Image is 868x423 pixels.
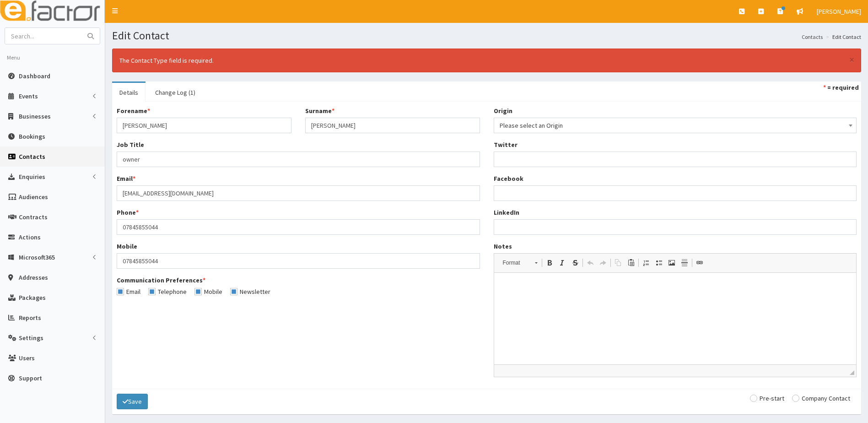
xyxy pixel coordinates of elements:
[494,118,857,133] span: Please select an Origin
[305,106,334,115] label: Surname
[494,208,519,217] label: LinkedIn
[494,174,523,183] label: Facebook
[19,112,51,120] span: Businesses
[556,257,569,269] a: Italic (Ctrl+I)
[117,174,135,183] label: Email
[678,257,691,269] a: Insert Horizontal Line
[494,242,512,251] label: Notes
[498,256,542,269] a: Format
[625,257,637,269] a: Paste (Ctrl+V)
[194,288,222,295] label: Mobile
[112,49,861,72] div: The Contact Type field is required.
[117,208,139,217] label: Phone
[612,257,625,269] a: Copy (Ctrl+C)
[19,72,50,80] span: Dashboard
[792,395,850,401] label: Company Contact
[19,334,43,342] span: Settings
[500,119,851,132] span: Please select an Origin
[117,276,205,285] label: Communication Preferences
[117,242,137,251] label: Mobile
[543,257,556,269] a: Bold (Ctrl+B)
[850,370,854,375] span: Drag to resize
[652,257,665,269] a: Insert/Remove Bulleted List
[494,273,857,364] iframe: Rich Text Editor, notes
[693,257,706,269] a: Link (Ctrl+L)
[750,395,784,401] label: Pre-start
[148,288,187,295] label: Telephone
[19,233,41,241] span: Actions
[494,140,518,149] label: Twitter
[19,253,55,261] span: Microsoft365
[498,257,530,269] span: Format
[230,288,270,295] label: Newsletter
[19,132,45,141] span: Bookings
[19,314,41,322] span: Reports
[19,173,45,181] span: Enquiries
[5,28,82,44] input: Search...
[19,354,35,362] span: Users
[19,293,46,302] span: Packages
[19,152,45,161] span: Contacts
[112,83,146,102] a: Details
[597,257,609,269] a: Redo (Ctrl+Y)
[817,7,861,16] span: [PERSON_NAME]
[494,106,512,115] label: Origin
[117,288,140,295] label: Email
[148,83,203,102] a: Change Log (1)
[665,257,678,269] a: Image
[849,55,854,65] button: Close
[117,106,150,115] label: Forename
[117,140,144,149] label: Job Title
[112,30,861,42] h1: Edit Contact
[117,394,148,409] button: Save
[19,92,38,100] span: Events
[827,83,859,92] strong: = required
[19,273,48,282] span: Addresses
[849,54,854,66] span: ×
[802,33,823,41] a: Contacts
[824,33,861,41] li: Edit Contact
[19,374,42,382] span: Support
[569,257,582,269] a: Strike Through
[19,193,48,201] span: Audiences
[19,213,48,221] span: Contracts
[584,257,597,269] a: Undo (Ctrl+Z)
[640,257,652,269] a: Insert/Remove Numbered List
